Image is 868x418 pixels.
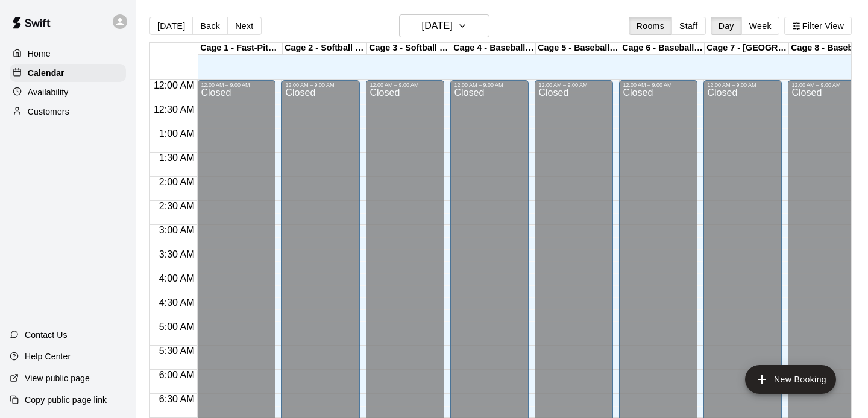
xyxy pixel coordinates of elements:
[201,82,272,88] div: 12:00 AM – 9:00 AM
[538,82,609,88] div: 12:00 AM – 9:00 AM
[156,346,198,356] span: 5:30 AM
[28,86,69,98] p: Availability
[156,128,198,139] span: 1:00 AM
[705,43,789,54] div: Cage 7 - [GEOGRAPHIC_DATA]
[10,45,126,63] a: Home
[156,225,198,235] span: 3:00 AM
[192,17,228,35] button: Back
[25,329,68,341] p: Contact Us
[370,82,441,88] div: 12:00 AM – 9:00 AM
[156,370,198,380] span: 6:00 AM
[227,17,261,35] button: Next
[454,82,525,88] div: 12:00 AM – 9:00 AM
[10,64,126,82] a: Calendar
[156,177,198,187] span: 2:00 AM
[422,17,453,34] h6: [DATE]
[451,43,536,54] div: Cage 4 - Baseball Pitching Machine
[741,17,779,35] button: Week
[28,67,64,79] p: Calendar
[711,17,742,35] button: Day
[285,82,356,88] div: 12:00 AM – 9:00 AM
[156,273,198,283] span: 4:00 AM
[151,80,198,90] span: 12:00 AM
[283,43,367,54] div: Cage 2 - Softball Slo-pitch Iron [PERSON_NAME] & Hack Attack Baseball Pitching Machine
[28,106,69,118] p: Customers
[198,43,283,54] div: Cage 1 - Fast-Pitch Machine and Automatic Baseball Hack Attack Pitching Machine
[10,103,126,121] a: Customers
[367,43,451,54] div: Cage 3 - Softball Slo-pitch Iron [PERSON_NAME] & Baseball Pitching Machine
[156,394,198,404] span: 6:30 AM
[745,365,836,394] button: add
[707,82,778,88] div: 12:00 AM – 9:00 AM
[25,350,71,363] p: Help Center
[25,394,107,406] p: Copy public page link
[149,17,193,35] button: [DATE]
[536,43,620,54] div: Cage 5 - Baseball Pitching Machine
[620,43,705,54] div: Cage 6 - Baseball Pitching Machine
[399,14,489,37] button: [DATE]
[156,321,198,332] span: 5:00 AM
[156,297,198,308] span: 4:30 AM
[623,82,694,88] div: 12:00 AM – 9:00 AM
[28,48,51,60] p: Home
[156,201,198,211] span: 2:30 AM
[156,249,198,259] span: 3:30 AM
[629,17,672,35] button: Rooms
[156,153,198,163] span: 1:30 AM
[671,17,706,35] button: Staff
[25,372,90,384] p: View public page
[10,83,126,101] a: Availability
[151,104,198,115] span: 12:30 AM
[791,82,863,88] div: 12:00 AM – 9:00 AM
[784,17,852,35] button: Filter View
